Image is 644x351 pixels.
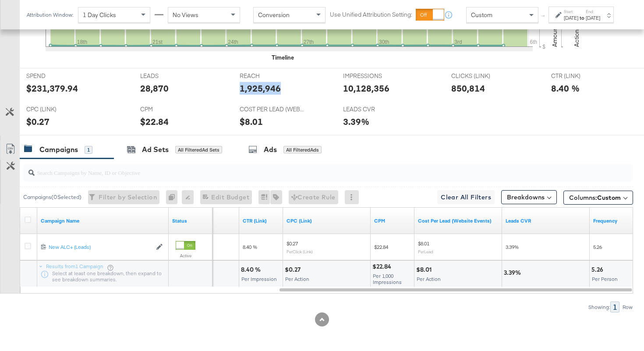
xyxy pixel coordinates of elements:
[504,269,524,277] div: 3.39%
[258,11,290,19] span: Conversion
[285,266,303,274] div: $0.27
[172,217,209,224] a: Shows the current state of your Ad Campaign.
[285,276,309,282] span: Per Action
[241,266,263,274] div: 8.40 %
[564,9,578,14] label: Start:
[140,115,169,128] div: $22.84
[506,244,519,250] span: 3.39%
[176,253,195,259] label: Active
[83,11,116,19] span: 1 Day Clicks
[41,217,165,224] a: Your campaign name.
[240,105,305,113] span: COST PER LEAD (WEBSITE EVENTS)
[26,12,74,18] div: Attribution Window:
[287,217,367,224] a: The average cost for each link click you've received from your ad.
[539,15,548,18] span: ↑
[243,244,257,250] span: 8.40 %
[586,9,600,14] label: End:
[343,115,369,128] div: 3.39%
[175,146,222,154] div: All Filtered Ad Sets
[241,276,277,282] span: Per Impression
[287,249,313,254] sub: Per Click (Link)
[374,244,388,250] span: $22.84
[173,11,198,19] span: No Views
[374,217,411,224] a: The average cost you've paid to have 1,000 impressions of your ad.
[593,217,630,224] a: The average number of times your ad was served to each person.
[593,244,602,250] span: 5.26
[591,266,606,274] div: 5.26
[240,72,305,80] span: REACH
[564,14,578,21] div: [DATE]
[573,26,580,47] text: Actions
[330,11,412,19] label: Use Unified Attribution Setting:
[506,217,586,224] a: Leads/Clicks
[240,82,281,95] div: 1,925,946
[142,145,169,155] div: Ad Sets
[166,190,182,204] div: 0
[243,217,280,224] a: The number of clicks received on a link in your ad divided by the number of impressions.
[240,115,263,128] div: $8.01
[437,190,495,204] button: Clear All Filters
[586,14,600,21] div: [DATE]
[272,53,294,62] div: Timeline
[140,72,206,80] span: LEADS
[140,82,169,95] div: 28,870
[418,249,433,254] sub: Per Lead
[140,105,206,113] span: CPM
[373,273,402,285] span: Per 1,000 Impressions
[416,266,434,274] div: $8.01
[372,262,394,271] div: $22.84
[39,145,78,155] div: Campaigns
[49,244,152,251] a: New ALC+ (Leads)
[451,72,517,80] span: CLICKS (LINK)
[343,72,409,80] span: IMPRESSIONS
[418,240,429,247] span: $8.01
[597,194,621,202] span: Custom
[23,193,81,201] div: Campaigns ( 0 Selected)
[592,276,618,282] span: Per Person
[343,105,409,113] span: LEADS CVR
[471,11,492,19] span: Custom
[343,82,389,95] div: 10,128,356
[26,82,78,95] div: $231,379.94
[451,82,485,95] div: 850,814
[610,301,619,312] div: 1
[283,146,322,154] div: All Filtered Ads
[85,146,92,154] div: 1
[551,72,617,80] span: CTR (LINK)
[287,240,298,247] span: $0.27
[26,72,92,80] span: SPEND
[441,192,491,203] span: Clear All Filters
[501,190,557,204] button: Breakdowns
[35,160,579,177] input: Search Campaigns by Name, ID or Objective
[569,193,621,202] span: Columns:
[417,276,441,282] span: Per Action
[563,191,633,205] button: Columns:Custom
[26,115,50,128] div: $0.27
[622,304,633,310] div: Row
[26,105,92,113] span: CPC (LINK)
[418,217,499,224] a: The average cost for lead tracked by your Custom Audience pixel on your website after people view...
[578,14,586,21] strong: to
[551,82,580,95] div: 8.40 %
[264,145,277,155] div: Ads
[551,8,559,47] text: Amount (USD)
[588,304,610,310] div: Showing:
